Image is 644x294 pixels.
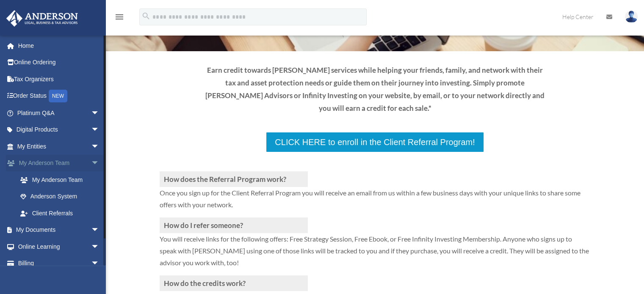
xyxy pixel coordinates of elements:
span: arrow_drop_down [91,155,108,172]
p: Once you sign up for the Client Referral Program you will receive an email from us within a few b... [160,187,590,217]
span: arrow_drop_down [91,138,108,155]
a: My Documentsarrow_drop_down [6,222,112,239]
a: Order StatusNEW [6,88,112,105]
a: Billingarrow_drop_down [6,255,112,272]
a: Client Referrals [12,205,108,222]
span: arrow_drop_down [91,238,108,256]
a: My Anderson Teamarrow_drop_down [6,155,112,172]
a: menu [114,15,124,22]
i: menu [114,12,124,22]
h3: How does the Referral Program work? [160,171,308,187]
h3: How do I refer someone? [160,217,308,233]
a: Platinum Q&Aarrow_drop_down [6,104,112,121]
p: You will receive links for the following offers: Free Strategy Session, Free Ebook, or Free Infin... [160,233,590,275]
a: My Anderson Team [12,171,112,188]
a: Tax Organizers [6,71,112,88]
a: Online Learningarrow_drop_down [6,238,112,255]
img: Anderson Advisors Platinum Portal [4,10,80,27]
span: arrow_drop_down [91,255,108,272]
span: arrow_drop_down [91,104,108,122]
a: Anderson System [12,188,112,205]
i: search [141,11,151,21]
span: arrow_drop_down [91,222,108,239]
h3: How do the credits work? [160,275,308,291]
span: arrow_drop_down [91,121,108,139]
img: User Pic [625,11,638,23]
a: My Entitiesarrow_drop_down [6,138,112,155]
div: NEW [49,90,67,102]
a: Digital Productsarrow_drop_down [6,121,112,138]
p: Earn credit towards [PERSON_NAME] services while helping your friends, family, and network with t... [203,64,547,114]
a: Home [6,37,112,54]
a: CLICK HERE to enroll in the Client Referral Program! [265,132,484,153]
a: Online Ordering [6,54,112,71]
